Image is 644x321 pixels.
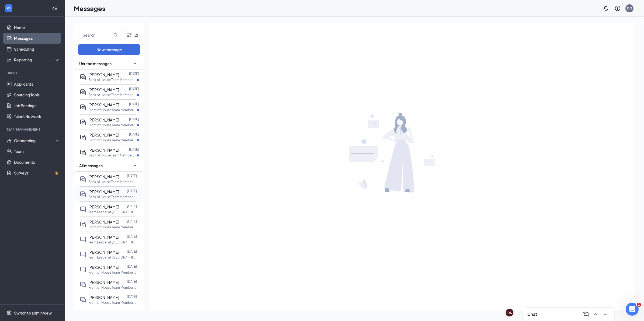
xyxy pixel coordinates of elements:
p: Front of House Team Member at [GEOGRAPHIC_DATA]. & [GEOGRAPHIC_DATA] [88,285,137,290]
svg: ChevronUp [593,311,599,317]
p: Back of House Team Member at [GEOGRAPHIC_DATA]. & [GEOGRAPHIC_DATA] [88,195,137,199]
span: [PERSON_NAME] [88,310,119,315]
div: Onboarding [14,138,56,143]
span: [PERSON_NAME] [88,72,119,77]
svg: Collapse [52,6,57,11]
span: [PERSON_NAME] [88,174,119,179]
p: Front of House Team Member at [GEOGRAPHIC_DATA]. & [GEOGRAPHIC_DATA] [88,270,137,275]
p: Team Leader at [GEOGRAPHIC_DATA]. & [GEOGRAPHIC_DATA] [88,210,137,214]
svg: UserCheck [6,138,12,143]
div: DG [627,6,632,11]
input: Search [78,30,112,40]
span: [PERSON_NAME] [88,204,119,209]
p: [DATE] [127,234,137,239]
p: [DATE] [127,309,137,314]
span: [PERSON_NAME] [88,219,119,224]
span: [PERSON_NAME] [88,189,119,194]
p: [DATE] [129,147,139,152]
a: Scheduling [14,44,60,54]
p: Back of House Team Member at [GEOGRAPHIC_DATA]. & [GEOGRAPHIC_DATA] [88,93,137,97]
p: Front of House Team Member at [GEOGRAPHIC_DATA]. & [GEOGRAPHIC_DATA] [88,123,137,127]
p: Front of House Team Member at [GEOGRAPHIC_DATA]. & [GEOGRAPHIC_DATA] [88,300,137,305]
h1: Messages [74,4,105,13]
p: Front of House Team Member at [GEOGRAPHIC_DATA]. & [GEOGRAPHIC_DATA] [88,108,137,112]
svg: ChatInactive [80,236,86,243]
p: [DATE] [127,264,137,269]
p: [DATE] [129,72,139,76]
p: [DATE] [127,189,137,193]
p: Back of House Team Member at [GEOGRAPHIC_DATA]. & [GEOGRAPHIC_DATA] [88,153,137,158]
p: [DATE] [127,249,137,254]
span: [PERSON_NAME] [88,265,119,270]
svg: ChatInactive [80,206,86,212]
div: Switch to admin view [14,310,52,316]
p: [DATE] [127,219,137,224]
svg: ChatInactive [80,251,86,258]
span: All messages [79,163,103,168]
svg: DoubleChat [80,191,86,197]
h3: Chat [527,311,537,317]
svg: MagnifyingGlass [113,33,118,37]
span: [PERSON_NAME] [88,250,119,254]
span: [PERSON_NAME] [88,295,119,300]
svg: WorkstreamLogo [6,5,11,11]
p: [DATE] [129,87,139,91]
svg: ActiveDoubleChat [80,149,86,156]
svg: ActiveDoubleChat [80,104,86,110]
svg: DoubleChat [80,281,86,288]
div: Reporting [14,57,60,62]
a: Team [14,146,60,157]
p: Front of House Team Member at [GEOGRAPHIC_DATA]. & [GEOGRAPHIC_DATA] [88,225,137,229]
p: [DATE] [129,102,139,106]
p: [DATE] [129,117,139,121]
svg: Notifications [603,5,609,12]
svg: ActiveDoubleChat [80,74,86,80]
button: ChevronUp [591,310,600,319]
a: Home [14,22,60,33]
a: Talent Network [14,111,60,122]
svg: SmallChevronUp [132,162,138,169]
svg: DoubleChat [80,176,86,182]
svg: DoubleChat [80,296,86,303]
span: [PERSON_NAME] [88,117,119,122]
span: [PERSON_NAME] [88,280,119,285]
span: [PERSON_NAME] [88,87,119,92]
span: Unread messages [79,61,112,66]
span: 1 [637,303,641,307]
svg: ComposeMessage [583,311,589,317]
iframe: Intercom live chat [626,303,639,316]
svg: ActiveDoubleChat [80,119,86,125]
span: [PERSON_NAME] [88,102,119,107]
a: Applicants [14,79,60,89]
p: [DATE] [127,174,137,178]
div: Hiring [6,71,59,75]
span: [PERSON_NAME] [88,132,119,137]
a: Messages [14,33,60,44]
p: Front of House Team Member at [GEOGRAPHIC_DATA]. & [GEOGRAPHIC_DATA] [88,138,137,142]
a: Sourcing Tools [14,89,60,100]
svg: Minimize [602,311,609,317]
a: Job Postings [14,100,60,111]
button: New message [78,44,140,55]
div: Team Management [6,127,59,132]
span: [PERSON_NAME] [88,148,119,152]
svg: ChatInactive [80,266,86,273]
svg: Settings [6,310,12,316]
p: Back of House Team Member at [GEOGRAPHIC_DATA]. & [GEOGRAPHIC_DATA] [88,78,137,82]
svg: Filter [126,32,133,38]
p: [DATE] [127,294,137,299]
button: ComposeMessage [582,310,590,319]
p: Team Leader at [GEOGRAPHIC_DATA]. & [GEOGRAPHIC_DATA] [88,240,137,245]
div: DS [507,310,512,315]
svg: Analysis [6,57,12,62]
span: [PERSON_NAME] [88,235,119,239]
p: Back of House Team Member at [GEOGRAPHIC_DATA]. & [GEOGRAPHIC_DATA] [88,180,137,184]
a: Documents [14,157,60,168]
p: [DATE] [127,279,137,284]
p: [DATE] [129,132,139,137]
p: Team Leader at [GEOGRAPHIC_DATA]. & [GEOGRAPHIC_DATA] [88,255,137,260]
button: Minimize [601,310,610,319]
a: SurveysCrown [14,168,60,178]
button: Filter (2) [124,30,140,40]
svg: ActiveDoubleChat [80,89,86,95]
